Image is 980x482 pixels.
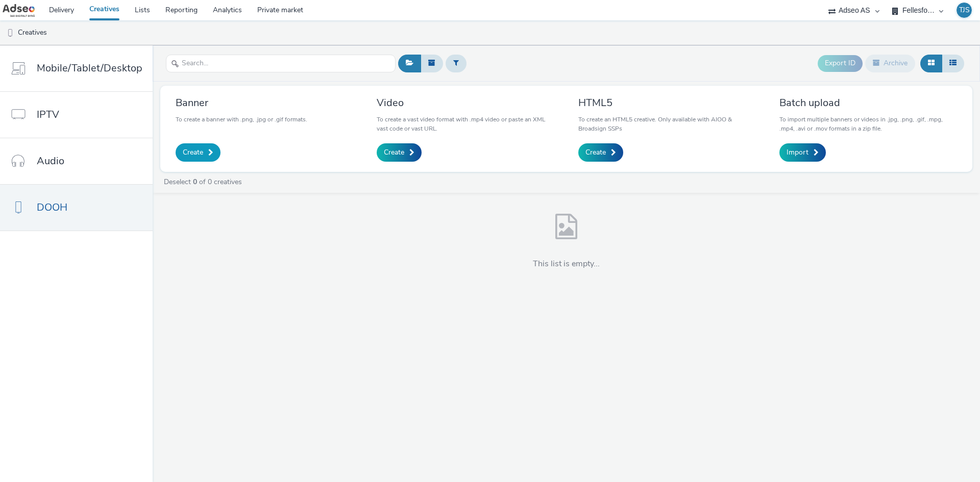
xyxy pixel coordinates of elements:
[377,143,422,162] a: Create
[3,4,35,17] img: undefined Logo
[37,107,59,122] span: IPTV
[920,55,942,72] button: Grid
[578,143,623,162] a: Create
[585,147,606,158] span: Create
[37,154,64,168] span: Audio
[533,259,600,270] h4: This list is empty...
[183,147,203,158] span: Create
[163,177,246,187] a: Deselect of 0 creatives
[942,55,964,72] button: Table
[176,115,307,124] p: To create a banner with .png, .jpg or .gif formats.
[176,96,307,110] h3: Banner
[787,147,808,158] span: Import
[818,55,863,71] button: Export ID
[377,96,554,110] h3: Video
[578,96,756,110] h3: HTML5
[193,177,197,187] strong: 0
[779,143,826,162] a: Import
[37,61,142,75] span: Mobile/Tablet/Desktop
[377,115,554,133] p: To create a vast video format with .mp4 video or paste an XML vast code or vast URL.
[176,143,220,162] a: Create
[959,3,970,18] div: TJS
[384,147,404,158] span: Create
[578,115,756,133] p: To create an HTML5 creative. Only available with AIOO & Broadsign SSPs
[779,115,957,133] p: To import multiple banners or videos in .jpg, .png, .gif, .mpg, .mp4, .avi or .mov formats in a z...
[865,55,915,72] button: Archive
[5,28,15,38] img: dooh
[37,200,67,215] span: DOOH
[779,96,957,110] h3: Batch upload
[166,55,396,72] input: Search...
